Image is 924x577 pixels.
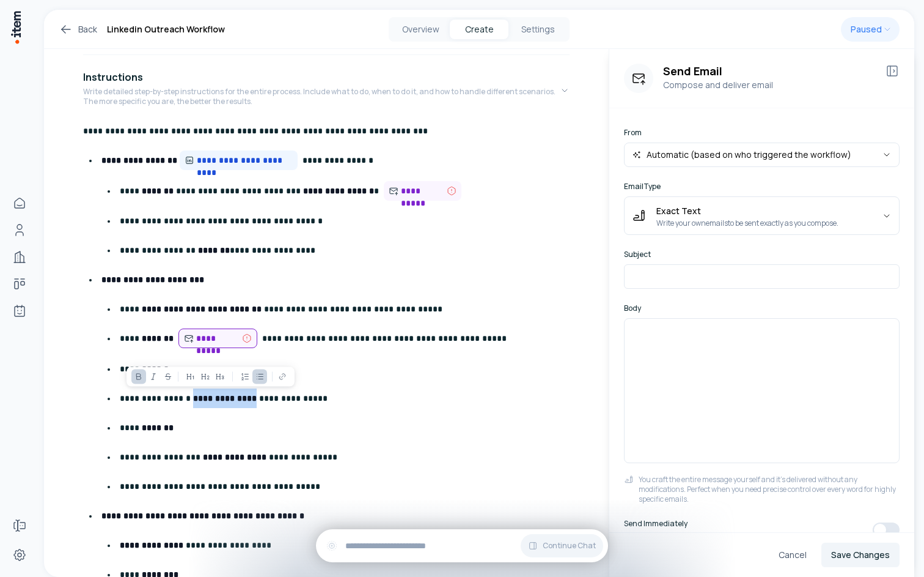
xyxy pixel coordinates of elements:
h1: Linkedin Outreach Workflow [107,22,225,37]
h4: Instructions [83,70,143,84]
a: Settings [7,543,32,567]
h3: Send Email [663,64,875,78]
a: Agents [7,299,32,323]
button: Link [275,370,290,384]
button: Save Changes [821,543,900,567]
button: InstructionsWrite detailed step-by-step instructions for the entire process. Include what to do, ... [83,60,570,121]
p: Compose and deliver email [663,78,875,92]
label: From [624,128,900,138]
a: Contacts [7,218,32,242]
p: You craft the entire message yourself and it's delivered without any modifications. Perfect when ... [639,475,900,504]
button: Overview [391,20,450,39]
button: Settings [508,20,567,39]
div: Continue Chat [316,529,608,562]
a: Home [7,191,32,215]
a: deals [7,272,32,296]
p: Write detailed step-by-step instructions for the entire process. Include what to do, when to do i... [83,87,560,106]
label: Body [624,303,900,313]
label: Email Type [624,182,900,192]
a: Back [59,22,97,37]
span: Continue Chat [543,541,596,551]
a: Companies [7,245,32,269]
button: Continue Chat [521,534,603,557]
a: Forms [7,513,32,538]
label: Subject [624,250,900,259]
label: Send Immediately [624,519,785,529]
button: Create [450,20,508,39]
p: Send time will not be optimized. Use with caution. [624,531,785,541]
button: Cancel [769,543,816,567]
img: Item Brain Logo [10,10,22,45]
